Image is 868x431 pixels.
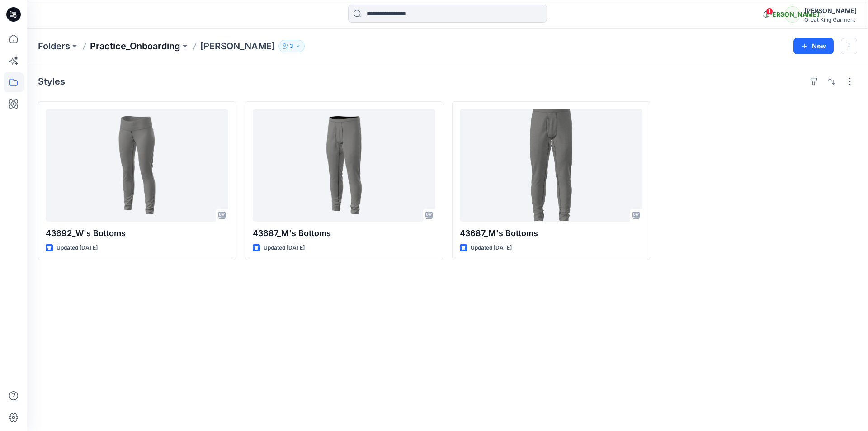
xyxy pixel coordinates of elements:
p: Updated [DATE] [57,243,98,253]
p: 43687_M's Bottoms [253,227,435,240]
div: [PERSON_NAME] [784,6,801,23]
a: 43692_W's Bottoms [46,109,228,222]
div: Great King Garment [804,16,857,23]
p: Updated [DATE] [471,243,512,253]
p: [PERSON_NAME] [200,40,275,52]
button: 3 [278,40,305,52]
p: 43692_W's Bottoms [46,227,228,240]
a: 43687_M's Bottoms [460,109,642,222]
span: 1 [766,8,773,15]
a: Folders [38,40,70,52]
p: 3 [290,41,293,51]
p: 43687_M's Bottoms [460,227,642,240]
a: 43687_M's Bottoms [253,109,435,222]
h4: Styles [38,76,65,87]
button: New [793,38,834,54]
p: Updated [DATE] [264,243,305,253]
a: Practice_Onboarding [90,40,180,52]
div: [PERSON_NAME] [804,5,857,16]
